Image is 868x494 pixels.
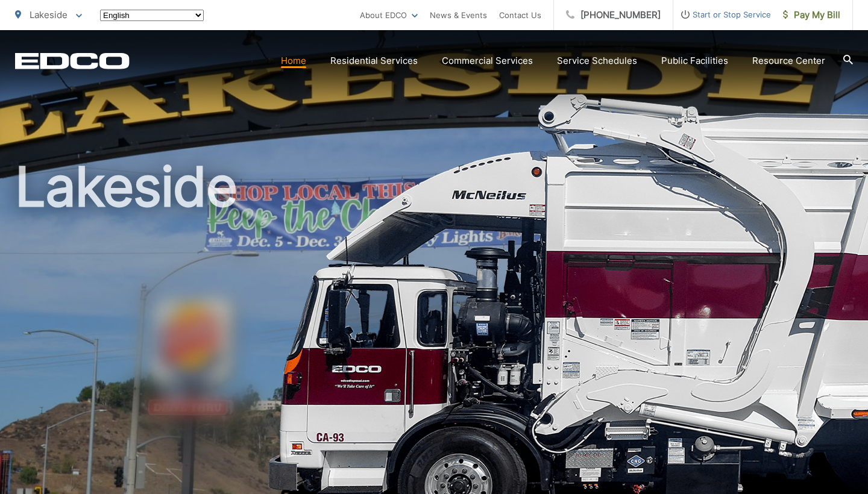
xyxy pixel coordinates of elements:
a: EDCD logo. Return to the homepage. [15,52,130,69]
a: Resource Center [752,54,825,68]
a: Commercial Services [442,54,533,68]
span: Lakeside [30,9,68,20]
a: News & Events [430,8,487,22]
span: Pay My Bill [783,8,840,22]
select: Select a language [100,10,204,21]
a: About EDCO [360,8,418,22]
a: Contact Us [499,8,541,22]
a: Home [281,54,306,68]
a: Residential Services [330,54,418,68]
a: Public Facilities [661,54,728,68]
a: Service Schedules [557,54,637,68]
